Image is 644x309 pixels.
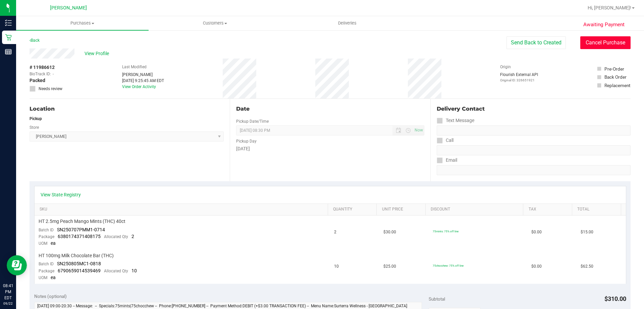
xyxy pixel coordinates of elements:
[506,36,566,49] button: Send Back to Created
[5,34,12,41] inline-svg: Retail
[588,5,631,10] span: Hi, [PERSON_NAME]!
[16,16,149,30] a: Purchases
[236,118,269,124] label: Pickup Date/Time
[577,207,618,212] a: Total
[236,138,257,144] label: Pickup Day
[122,78,164,84] div: [DATE] 9:25:45 AM EDT
[437,145,631,155] input: Format: (999) 999-9999
[437,105,631,113] div: Delivery Contact
[583,21,625,29] span: Awaiting Payment
[580,36,631,49] button: Cancel Purchase
[104,234,128,239] span: Allocated Qty
[5,48,12,55] inline-svg: Reports
[437,136,453,145] label: Call
[53,71,54,77] span: -
[437,155,457,165] label: Email
[57,227,105,232] span: SN250707PMM1-0714
[3,283,13,301] p: 08:41 PM EDT
[39,253,114,259] span: HT 100mg Milk Chocolate Bar (THC)
[437,125,631,136] input: Format: (999) 999-9999
[39,218,125,225] span: HT 2.5mg Peach Mango Mints (THC) 40ct
[329,20,366,26] span: Deliveries
[39,228,54,232] span: Batch ID
[437,116,474,125] label: Text Message
[334,263,339,270] span: 10
[333,207,374,212] a: Quantity
[30,116,42,121] strong: Pickup
[604,66,624,72] div: Pre-Order
[30,124,39,130] label: Store
[122,84,156,89] a: View Order Activity
[236,105,424,113] div: Date
[3,301,13,306] p: 09/22
[50,5,87,11] span: [PERSON_NAME]
[51,275,56,280] span: ea
[382,207,423,212] a: Unit Price
[39,234,54,239] span: Package
[581,229,593,235] span: $15.00
[281,16,414,30] a: Deliveries
[383,229,396,235] span: $30.00
[500,72,538,83] div: Flourish External API
[604,82,630,89] div: Replacement
[334,229,336,235] span: 2
[30,38,40,43] a: Back
[529,207,570,212] a: Tax
[531,263,542,270] span: $0.00
[30,64,55,71] span: # 11986612
[40,207,325,212] a: SKU
[5,20,12,26] inline-svg: Inventory
[39,275,47,280] span: UOM
[431,207,521,212] a: Discount
[433,264,464,267] span: 75chocchew: 75% off line
[429,296,445,302] span: Subtotal
[30,77,45,84] span: Packed
[383,263,396,270] span: $25.00
[39,262,54,266] span: Batch ID
[581,263,593,270] span: $62.50
[39,86,62,92] span: Needs review
[122,64,147,70] label: Last Modified
[500,78,538,83] p: Original ID: 326651921
[39,241,47,246] span: UOM
[7,255,27,275] iframe: Resource center
[236,145,424,152] div: [DATE]
[34,294,67,299] span: Notes (optional)
[531,229,542,235] span: $0.00
[30,71,51,77] span: BioTrack ID:
[104,269,128,273] span: Allocated Qty
[122,72,164,78] div: [PERSON_NAME]
[85,50,111,57] span: View Profile
[58,268,101,273] span: 6790659014539469
[604,74,627,80] div: Back Order
[604,295,626,302] span: $310.00
[39,269,54,273] span: Package
[51,240,56,246] span: ea
[149,20,281,26] span: Customers
[16,20,149,26] span: Purchases
[58,234,101,239] span: 6380174371408175
[500,64,511,70] label: Origin
[433,230,459,233] span: 75mints: 75% off line
[41,191,81,198] a: View State Registry
[149,16,281,30] a: Customers
[131,234,134,239] span: 2
[57,261,101,266] span: SN250805MC1-0818
[30,105,224,113] div: Location
[131,268,137,273] span: 10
